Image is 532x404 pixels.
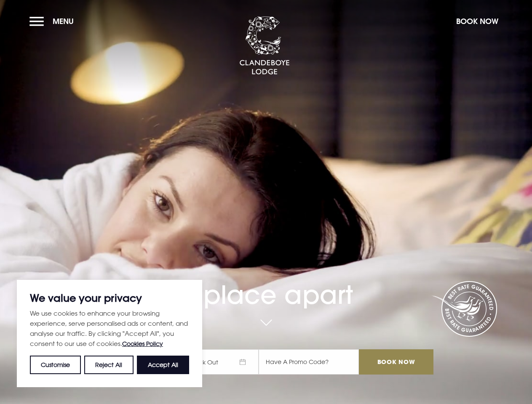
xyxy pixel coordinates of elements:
button: Customise [30,356,81,374]
span: Check Out [179,349,259,375]
button: Reject All [84,356,133,374]
p: We use cookies to enhance your browsing experience, serve personalised ads or content, and analys... [30,308,189,349]
button: Book Now [452,12,503,30]
p: We value your privacy [30,293,189,303]
input: Have A Promo Code? [259,349,359,375]
a: Cookies Policy [122,340,163,347]
h1: A place apart [99,255,433,310]
button: Accept All [137,356,189,374]
img: Clandeboye Lodge [239,16,290,75]
input: Book Now [359,349,433,375]
span: Menu [53,16,74,26]
div: We value your privacy [17,280,202,387]
button: Menu [29,12,78,30]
